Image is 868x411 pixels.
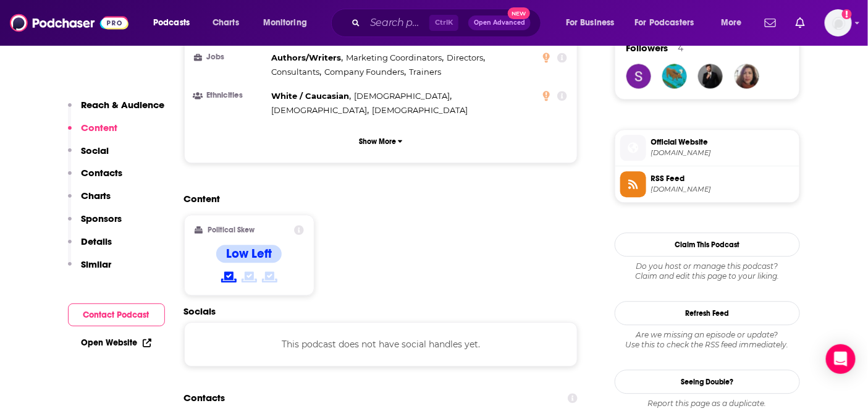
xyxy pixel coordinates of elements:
span: New [508,7,530,19]
p: Social [82,145,109,156]
button: Show More [195,130,568,153]
button: open menu [627,13,712,33]
div: Search podcasts, credits, & more... [343,9,553,37]
button: Reach & Audience [68,99,165,122]
img: Podchaser - Follow, Share and Rate Podcasts [10,11,129,35]
h2: Political Skew [208,226,255,234]
div: 4 [678,43,684,54]
h4: Low Left [226,246,272,261]
span: For Business [566,14,615,32]
span: RSS Feed [651,173,794,184]
span: , [354,89,452,103]
div: Open Intercom Messenger [826,344,856,374]
span: Directors [447,53,483,62]
button: open menu [145,13,206,33]
button: Content [68,122,118,145]
button: open menu [712,13,757,33]
h2: Content [184,193,568,205]
span: For Podcasters [635,14,694,32]
button: open menu [557,13,630,33]
button: Contact Podcast [68,303,165,326]
button: Claim This Podcast [615,232,800,256]
img: dianedkj [662,64,687,88]
button: Social [68,145,109,167]
span: Authors/Writers [272,53,342,62]
span: , [272,89,352,103]
img: cheryl.diakun [735,64,759,88]
span: Open Advanced [474,20,525,26]
p: Contacts [82,167,123,179]
button: Refresh Feed [615,301,800,325]
span: feeds.megaphone.fm [651,185,794,194]
button: Open AdvancedNew [468,15,531,30]
span: , [324,65,406,79]
p: Details [82,235,112,247]
span: , [272,51,343,65]
a: Show notifications dropdown [791,12,810,33]
p: Charts [82,190,111,201]
div: Report this page as a duplicate. [615,399,800,409]
span: Marketing Coordinators [346,53,442,62]
div: Claim and edit this page to your liking. [615,261,800,281]
p: Show More [359,137,396,146]
span: Monitoring [263,14,307,32]
a: Open Website [82,337,151,348]
span: White / Caucasian [272,91,350,101]
span: Ctrl K [429,15,458,31]
a: Show notifications dropdown [760,12,781,33]
input: Search podcasts, credits, & more... [365,13,429,33]
span: , [346,51,444,65]
span: Logged in as ABolliger [825,9,852,36]
img: User Profile [825,9,852,36]
span: More [721,14,742,32]
button: Charts [68,190,111,213]
h2: Contacts [184,386,225,410]
button: Similar [68,258,112,281]
img: SydneyJMauro [626,64,651,88]
p: Reach & Audience [82,99,165,111]
span: Company Founders [324,67,404,77]
img: JohirMia [698,64,723,88]
span: fastcompany.com [651,148,794,158]
span: Official Website [651,137,794,148]
div: This podcast does not have social handles yet. [184,322,578,367]
a: RSS Feed[DOMAIN_NAME] [620,171,794,197]
span: Followers [626,42,668,54]
span: Charts [213,14,239,32]
p: Sponsors [82,213,122,224]
span: , [447,51,485,65]
a: Charts [204,13,246,33]
span: Consultants [272,67,320,77]
p: Content [82,122,118,133]
button: Sponsors [68,213,122,235]
span: [DEMOGRAPHIC_DATA] [354,91,450,101]
button: Show profile menu [825,9,852,36]
span: Do you host or manage this podcast? [615,261,800,271]
a: Seeing Double? [615,370,800,394]
h3: Ethnicities [195,91,267,100]
button: Contacts [68,167,123,190]
span: Trainers [409,67,441,77]
a: Official Website[DOMAIN_NAME] [620,135,794,161]
button: open menu [255,13,323,33]
span: , [272,65,322,79]
span: [DEMOGRAPHIC_DATA] [372,105,468,115]
button: Details [68,235,112,258]
span: [DEMOGRAPHIC_DATA] [272,105,368,115]
p: Similar [82,258,112,270]
span: Podcasts [153,14,190,32]
h2: Socials [184,305,578,317]
h3: Jobs [195,53,267,61]
div: Are we missing an episode or update? Use this to check the RSS feed immediately. [615,330,800,350]
svg: Add a profile image [842,9,852,19]
span: , [272,103,369,117]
